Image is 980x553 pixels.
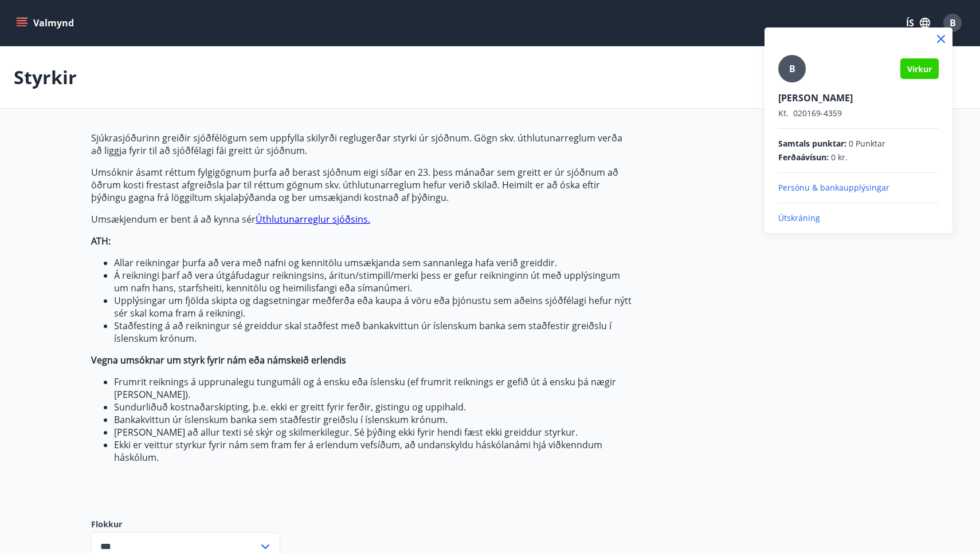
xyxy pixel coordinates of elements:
p: 020169-4359 [778,108,939,119]
p: Persónu & bankaupplýsingar [778,182,939,193]
span: 0 kr. [831,152,848,163]
span: Samtals punktar : [778,138,846,149]
span: B [789,62,795,75]
span: Ferðaávísun : [778,152,829,163]
p: Útskráning [778,212,939,224]
p: [PERSON_NAME] [778,92,939,104]
span: Virkur [907,64,932,74]
span: 0 Punktar [849,138,885,149]
span: Kt. [778,108,789,118]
